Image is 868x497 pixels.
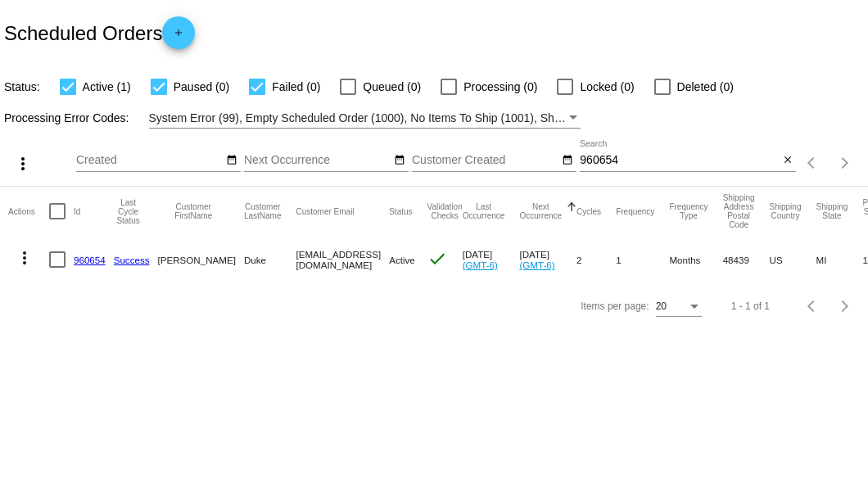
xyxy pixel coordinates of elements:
span: Deleted (0) [677,77,734,97]
button: Change sorting for CustomerLastName [244,202,282,220]
input: Next Occurrence [244,154,391,167]
mat-cell: [DATE] [519,236,576,283]
button: Change sorting for LastProcessingCycleId [114,198,143,225]
input: Created [76,154,224,167]
button: Change sorting for FrequencyType [669,202,708,220]
button: Change sorting for Status [389,206,412,216]
input: Search [580,154,779,167]
button: Next page [829,290,861,323]
button: Change sorting for NextOccurrenceUtc [519,202,562,220]
mat-cell: 1 [616,236,669,283]
mat-icon: date_range [562,154,573,167]
mat-header-cell: Validation Checks [427,187,463,236]
span: Processing (0) [463,77,537,97]
mat-icon: date_range [226,154,237,167]
button: Change sorting for CustomerEmail [296,206,354,216]
mat-select: Filter by Processing Error Codes [149,108,581,129]
button: Next page [829,147,861,179]
span: Processing Error Codes: [4,111,129,124]
a: 960654 [74,255,106,265]
mat-cell: US [770,236,816,283]
button: Clear [779,152,796,169]
mat-icon: more_vert [13,154,33,174]
span: Paused (0) [174,77,229,97]
button: Change sorting for Id [74,206,80,216]
input: Customer Created [412,154,559,167]
mat-cell: Duke [244,236,296,283]
mat-icon: check [427,249,447,269]
button: Change sorting for CustomerFirstName [158,202,229,220]
a: (GMT-6) [519,260,554,270]
mat-cell: 48439 [723,236,770,283]
mat-cell: [EMAIL_ADDRESS][DOMAIN_NAME] [296,236,389,283]
button: Previous page [796,290,829,323]
button: Change sorting for ShippingCountry [770,202,802,220]
span: Locked (0) [580,77,634,97]
mat-icon: date_range [394,154,405,167]
button: Change sorting for Frequency [616,206,654,216]
button: Change sorting for Cycles [576,206,601,216]
mat-cell: MI [816,236,862,283]
mat-icon: close [782,154,793,167]
mat-header-cell: Actions [8,187,49,236]
h2: Scheduled Orders [4,16,195,49]
button: Previous page [796,147,829,179]
span: 20 [656,300,667,312]
div: 1 - 1 of 1 [731,300,770,312]
button: Change sorting for ShippingPostcode [723,193,755,229]
a: Success [114,255,150,265]
span: Active (1) [83,77,131,97]
mat-select: Items per page: [656,301,702,313]
span: Queued (0) [363,77,421,97]
mat-icon: add [169,27,188,47]
mat-cell: Months [669,236,722,283]
button: Change sorting for LastOccurrenceUtc [463,202,505,220]
mat-cell: [PERSON_NAME] [158,236,244,283]
mat-cell: [DATE] [463,236,520,283]
span: Failed (0) [272,77,320,97]
a: (GMT-6) [463,260,498,270]
button: Change sorting for ShippingState [816,202,848,220]
mat-cell: 2 [576,236,616,283]
span: Active [389,255,415,265]
div: Items per page: [581,300,649,312]
span: Status: [4,80,40,93]
mat-icon: more_vert [15,248,34,268]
